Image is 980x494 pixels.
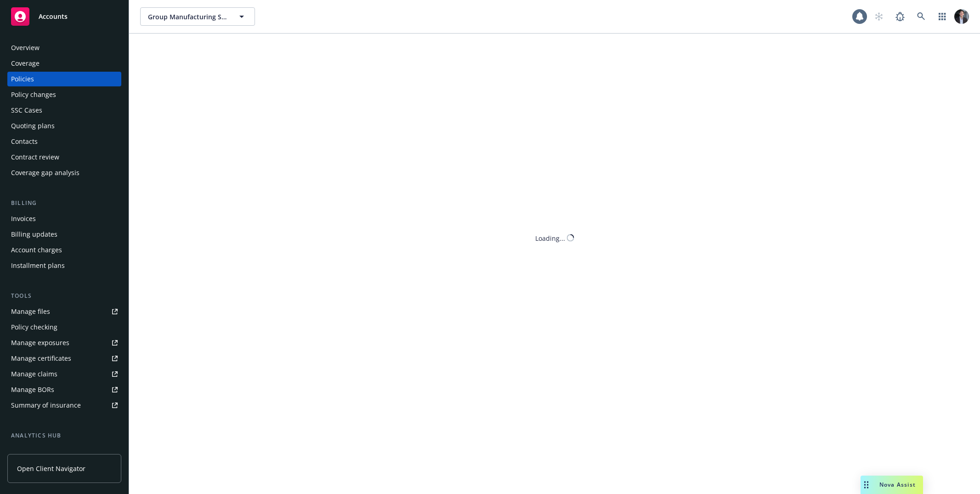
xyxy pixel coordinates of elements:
span: Open Client Navigator [17,464,85,473]
div: Coverage [11,56,40,71]
div: Contract review [11,150,59,165]
a: Policies [7,72,121,86]
div: Manage BORs [11,382,54,397]
div: SSC Cases [11,103,42,118]
div: Account charges [11,243,62,257]
div: Invoices [11,211,36,226]
div: Billing [7,199,121,208]
div: Loss summary generator [11,444,87,459]
a: Manage exposures [7,335,121,350]
button: Nova Assist [861,476,923,494]
a: Policy checking [7,320,121,335]
span: Nova Assist [879,481,916,488]
a: Manage claims [7,367,121,381]
div: Analytics hub [7,431,121,440]
a: Contacts [7,134,121,149]
div: Drag to move [861,476,872,494]
div: Summary of insurance [11,398,81,413]
a: Installment plans [7,258,121,273]
div: Manage claims [11,367,57,381]
div: Policy checking [11,320,57,335]
a: Account charges [7,243,121,257]
div: Manage exposures [11,335,69,350]
a: Manage certificates [7,351,121,366]
div: Coverage gap analysis [11,165,79,180]
a: Summary of insurance [7,398,121,413]
a: Invoices [7,211,121,226]
a: Accounts [7,4,121,29]
a: Search [912,7,930,26]
div: Quoting plans [11,119,55,133]
div: Loading... [535,233,565,243]
img: photo [954,9,969,24]
div: Policies [11,72,34,86]
a: Manage files [7,304,121,319]
div: Manage certificates [11,351,71,366]
span: Accounts [39,13,68,20]
a: Policy changes [7,87,121,102]
a: Loss summary generator [7,444,121,459]
a: Switch app [933,7,952,26]
div: Installment plans [11,258,65,273]
a: Coverage gap analysis [7,165,121,180]
a: Quoting plans [7,119,121,133]
a: Overview [7,40,121,55]
div: Billing updates [11,227,57,242]
div: Contacts [11,134,38,149]
button: Group Manufacturing Services [140,7,255,26]
a: Billing updates [7,227,121,242]
a: SSC Cases [7,103,121,118]
a: Coverage [7,56,121,71]
a: Manage BORs [7,382,121,397]
div: Tools [7,291,121,301]
div: Overview [11,40,40,55]
a: Start snowing [870,7,888,26]
a: Report a Bug [891,7,909,26]
span: Group Manufacturing Services [148,12,227,22]
div: Policy changes [11,87,56,102]
a: Contract review [7,150,121,165]
div: Manage files [11,304,50,319]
